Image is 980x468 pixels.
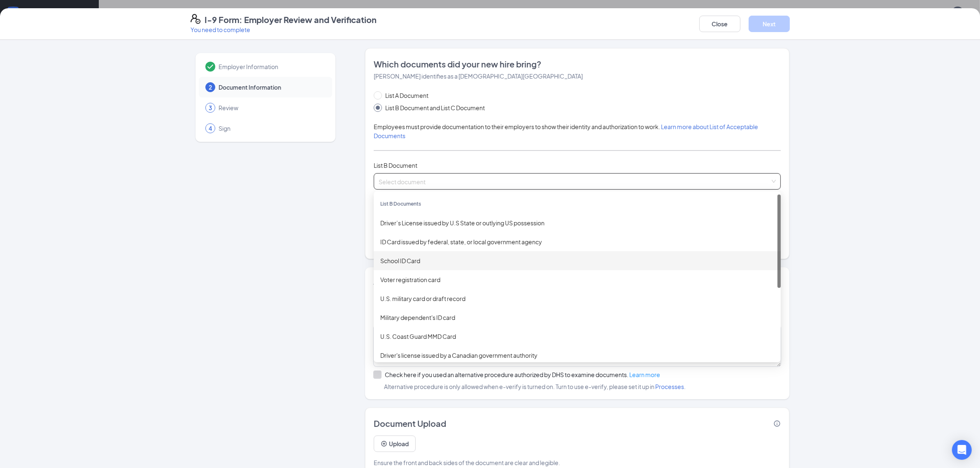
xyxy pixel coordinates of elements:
[380,332,774,341] div: U.S. Coast Guard MMD Card
[209,124,212,132] span: 4
[374,162,417,169] span: List B Document
[380,201,421,207] span: List B Documents
[219,63,324,71] span: Employer Information
[191,14,200,24] svg: FormI9EVerifyIcon
[380,218,774,227] div: Driver’s License issued by U.S State or outlying US possession
[374,72,583,80] span: [PERSON_NAME] identifies as a [DEMOGRAPHIC_DATA][GEOGRAPHIC_DATA]
[629,371,660,378] a: Learn more
[381,440,387,447] svg: PlusCircle
[380,256,774,265] div: School ID Card
[374,58,781,70] span: Which documents did your new hire bring?
[373,276,463,286] span: Additional information
[773,420,781,427] svg: Info
[205,14,377,25] h4: I-9 Form: Employer Review and Verification
[219,104,324,112] span: Review
[374,418,446,429] span: Document Upload
[374,123,758,139] span: Employees must provide documentation to their employers to show their identity and authorization ...
[380,237,774,246] div: ID Card issued by federal, state, or local government agency
[952,440,972,460] div: Open Intercom Messenger
[373,301,764,317] span: Provide all notes relating employment authorization stamps or receipts, extensions, additional do...
[374,458,560,467] span: Ensure the front and back sides of the document are clear and legible.
[380,313,774,322] div: Military dependent's ID card
[191,25,377,34] p: You need to complete
[380,275,774,284] div: Voter registration card
[219,124,324,132] span: Sign
[655,383,684,390] a: Processes
[382,91,432,100] span: List A Document
[209,83,212,91] span: 2
[374,436,416,452] button: UploadPlusCircle
[219,83,324,91] span: Document Information
[382,103,488,112] span: List B Document and List C Document
[699,16,740,32] button: Close
[373,382,781,391] span: Alternative procedure is only allowed when e-verify is turned on. Turn to use e-verify, please se...
[385,371,660,379] div: Check here if you used an alternative procedure authorized by DHS to examine documents.
[205,62,215,72] svg: Checkmark
[209,104,212,112] span: 3
[380,351,774,360] div: Driver's license issued by a Canadian government authority
[749,16,790,32] button: Next
[380,294,774,303] div: U.S. military card or draft record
